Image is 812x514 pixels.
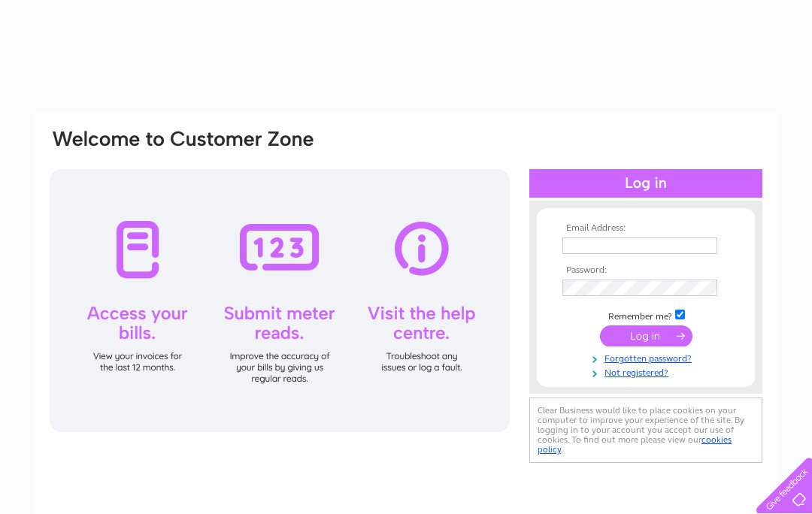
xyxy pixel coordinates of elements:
[600,325,692,346] input: Submit
[562,350,733,364] a: Forgotten password?
[559,223,733,234] th: Email Address:
[559,307,733,322] td: Remember me?
[562,364,733,379] a: Not registered?
[538,434,732,455] a: cookies policy
[559,265,733,276] th: Password:
[529,398,762,463] div: Clear Business would like to place cookies on your computer to improve your experience of the sit...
